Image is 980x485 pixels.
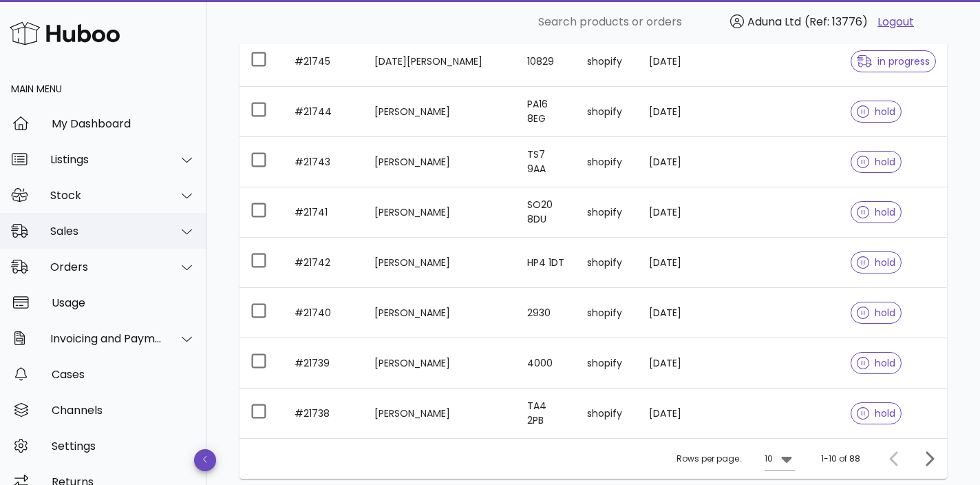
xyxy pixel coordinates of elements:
div: My Dashboard [52,117,195,130]
span: hold [857,258,895,267]
td: PA16 8EG [516,87,576,137]
td: shopify [576,238,638,288]
td: [DATE] [638,338,710,389]
td: [PERSON_NAME] [363,288,515,338]
td: [PERSON_NAME] [363,338,515,389]
td: shopify [576,137,638,187]
td: [DATE] [638,187,710,238]
td: [DATE] [638,288,710,338]
td: #21745 [284,37,363,87]
td: [DATE] [638,137,710,187]
div: 1-10 of 88 [821,453,860,465]
div: Cases [52,368,195,381]
td: TS7 9AA [516,137,576,187]
td: SO20 8DU [516,187,576,238]
td: [DATE] [638,389,710,438]
td: #21743 [284,137,363,187]
div: Orders [50,260,162,274]
td: 4000 [516,338,576,389]
td: [DATE] [638,238,710,288]
button: Next page [917,446,941,471]
td: [PERSON_NAME] [363,87,515,137]
img: Huboo Logo [10,19,120,48]
div: Invoicing and Payments [50,332,162,345]
span: hold [857,107,895,116]
span: (Ref: 13776) [805,14,868,30]
div: Settings [52,440,195,453]
td: shopify [576,187,638,238]
td: shopify [576,37,638,87]
td: #21744 [284,87,363,137]
span: Aduna Ltd [747,14,801,30]
a: Logout [877,14,914,30]
td: [PERSON_NAME] [363,238,515,288]
div: 10Rows per page: [765,448,795,470]
td: [DATE][PERSON_NAME] [363,37,515,87]
td: shopify [576,87,638,137]
td: shopify [576,288,638,338]
td: 10829 [516,37,576,87]
td: shopify [576,338,638,389]
td: #21740 [284,288,363,338]
td: [DATE] [638,37,710,87]
td: #21742 [284,238,363,288]
span: in progress [857,56,930,66]
td: #21738 [284,389,363,438]
span: hold [857,308,895,318]
td: [DATE] [638,87,710,137]
td: shopify [576,389,638,438]
div: Listings [50,153,162,166]
td: #21739 [284,338,363,389]
td: TA4 2PB [516,389,576,438]
div: Sales [50,225,162,238]
td: [PERSON_NAME] [363,389,515,438]
span: hold [857,409,895,418]
td: [PERSON_NAME] [363,187,515,238]
span: hold [857,358,895,368]
div: Channels [52,404,195,417]
td: HP4 1DT [516,238,576,288]
div: Usage [52,296,195,309]
td: #21741 [284,187,363,238]
span: hold [857,157,895,167]
div: Rows per page: [677,439,795,479]
td: 2930 [516,288,576,338]
div: 10 [765,453,773,465]
td: [PERSON_NAME] [363,137,515,187]
div: Stock [50,189,162,202]
span: hold [857,207,895,217]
